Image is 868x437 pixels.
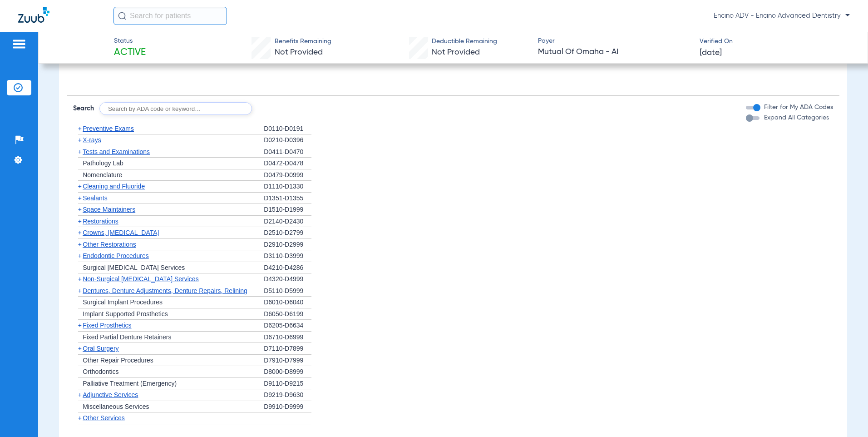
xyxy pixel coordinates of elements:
span: Other Restorations [83,241,136,248]
span: Not Provided [432,48,480,56]
img: Search Icon [118,12,126,20]
span: Encino ADV - Encino Advanced Dentistry [714,11,850,20]
span: X-rays [83,136,101,144]
span: Not Provided [275,48,323,56]
div: D4320-D4999 [264,273,311,285]
span: Mutual Of Omaha - AI [538,46,692,58]
div: D9219-D9630 [264,389,311,401]
span: Other Repair Procedures [83,357,153,364]
div: D1510-D1999 [264,204,311,216]
span: Search [73,104,94,113]
div: D0472-D0478 [264,158,311,169]
span: Fixed Partial Denture Retainers [83,333,171,341]
span: + [78,322,82,329]
span: + [78,287,82,294]
span: Deductible Remaining [432,37,497,46]
span: + [78,148,82,155]
span: Payer [538,36,692,46]
span: + [78,391,82,398]
div: D1110-D1330 [264,181,311,193]
div: D6010-D6040 [264,297,311,308]
div: D0411-D0470 [264,146,311,158]
span: Implant Supported Prosthetics [83,310,168,318]
span: Fixed Prosthetics [83,322,131,329]
span: Expand All Categories [764,114,829,121]
div: D2510-D2799 [264,227,311,239]
span: Endodontic Procedures [83,252,149,259]
span: + [78,125,82,132]
div: D5110-D5999 [264,285,311,297]
label: Filter for My ADA Codes [762,103,833,112]
span: + [78,206,82,213]
iframe: Chat Widget [823,393,868,437]
span: + [78,252,82,259]
span: Dentures, Denture Adjustments, Denture Repairs, Relining [83,287,247,294]
div: D7110-D7899 [264,343,311,355]
span: Orthodontics [83,368,118,375]
div: D3110-D3999 [264,250,311,262]
span: Palliative Treatment (Emergency) [83,380,177,387]
span: Sealants [83,194,107,202]
span: Oral Surgery [83,345,118,352]
span: Non-Surgical [MEDICAL_DATA] Services [83,275,198,283]
span: + [78,183,82,190]
span: Active [114,46,146,59]
span: + [78,229,82,236]
div: D0110-D0191 [264,123,311,135]
div: D2140-D2430 [264,216,311,228]
span: + [78,241,82,248]
div: D4210-D4286 [264,262,311,274]
span: Preventive Exams [83,125,134,132]
span: Cleaning and Fluoride [83,183,145,190]
div: D0210-D0396 [264,134,311,146]
div: D0479-D0999 [264,169,311,181]
span: Benefits Remaining [275,37,331,46]
span: + [78,275,82,283]
input: Search for patients [113,7,227,25]
div: D9910-D9999 [264,401,311,413]
span: + [78,218,82,225]
span: Surgical Implant Procedures [83,298,163,306]
div: D7910-D7999 [264,355,311,367]
div: D2910-D2999 [264,239,311,251]
span: [DATE] [700,47,722,59]
div: D6050-D6199 [264,308,311,320]
span: Restorations [83,218,118,225]
span: Verified On [700,37,853,46]
span: Pathology Lab [83,159,123,167]
img: hamburger-icon [12,39,26,50]
span: Surgical [MEDICAL_DATA] Services [83,264,185,271]
div: D6205-D6634 [264,320,311,332]
span: + [78,194,82,202]
span: Adjunctive Services [83,391,138,398]
input: Search by ADA code or keyword… [99,102,252,115]
img: Zuub Logo [18,7,49,23]
span: + [78,345,82,352]
span: Status [114,36,146,46]
span: Space Maintainers [83,206,135,213]
span: Crowns, [MEDICAL_DATA] [83,229,159,236]
div: D6710-D6999 [264,332,311,343]
span: Other Services [83,414,125,422]
span: Nomenclature [83,171,122,179]
span: + [78,414,82,422]
div: D9110-D9215 [264,378,311,390]
div: D8000-D8999 [264,366,311,378]
span: + [78,136,82,144]
span: Miscellaneous Services [83,403,149,410]
div: D1351-D1355 [264,193,311,204]
span: Tests and Examinations [83,148,150,155]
